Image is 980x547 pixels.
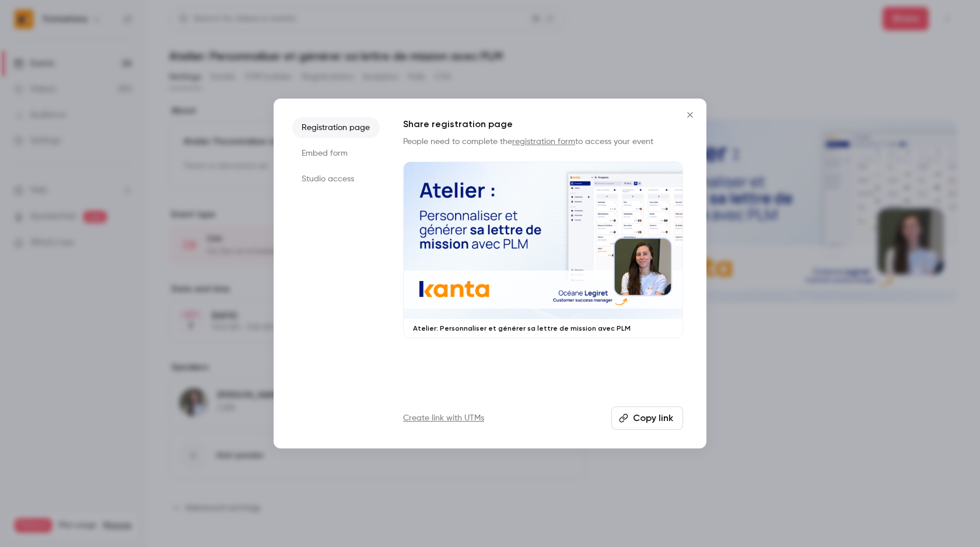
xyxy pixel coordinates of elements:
li: Studio access [292,169,380,190]
p: Atelier: Personnaliser et générer sa lettre de mission avec PLM [413,324,673,333]
p: People need to complete the to access your event [403,136,683,148]
a: Create link with UTMs [403,412,484,424]
h1: Share registration page [403,117,683,131]
button: Close [678,103,702,127]
li: Registration page [292,117,380,138]
li: Embed form [292,143,380,164]
button: Copy link [611,406,683,430]
a: Atelier: Personnaliser et générer sa lettre de mission avec PLM [403,162,683,338]
a: registration form [512,138,575,146]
